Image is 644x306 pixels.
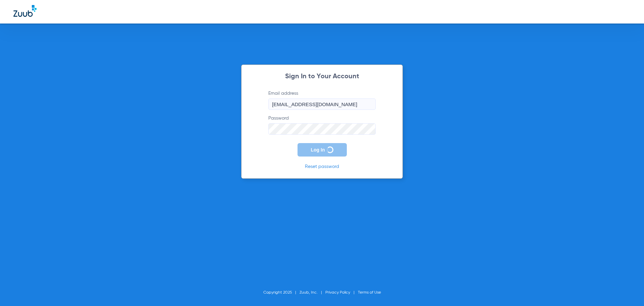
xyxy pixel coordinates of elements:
[13,5,37,17] img: Zuub Logo
[325,291,350,295] a: Privacy Policy
[268,123,376,135] input: Password
[358,291,381,295] a: Terms of Use
[300,289,325,296] li: Zuub, Inc.
[258,73,386,80] h2: Sign In to Your Account
[305,164,339,169] a: Reset password
[311,147,325,152] span: Log In
[268,115,376,135] label: Password
[263,289,300,296] li: Copyright 2025
[268,90,376,110] label: Email address
[298,143,347,157] button: Log In
[268,98,376,110] input: Email address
